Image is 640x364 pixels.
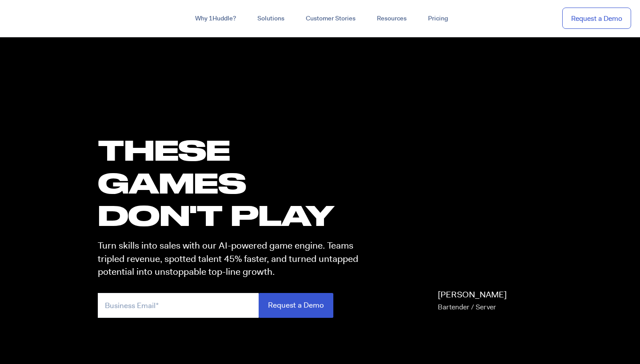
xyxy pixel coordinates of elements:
img: ... [9,10,72,27]
a: Resources [366,11,417,27]
input: Request a Demo [259,293,333,317]
p: [PERSON_NAME] [438,289,507,313]
a: Why 1Huddle? [184,11,247,27]
a: Request a Demo [562,8,631,29]
input: Business Email* [98,293,259,317]
h1: these GAMES DON'T PLAY [98,134,366,231]
a: Customer Stories [295,11,366,27]
p: Turn skills into sales with our AI-powered game engine. Teams tripled revenue, spotted talent 45%... [98,239,366,278]
span: Bartender / Server [438,302,496,312]
a: Pricing [417,11,459,27]
a: Solutions [247,11,295,27]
